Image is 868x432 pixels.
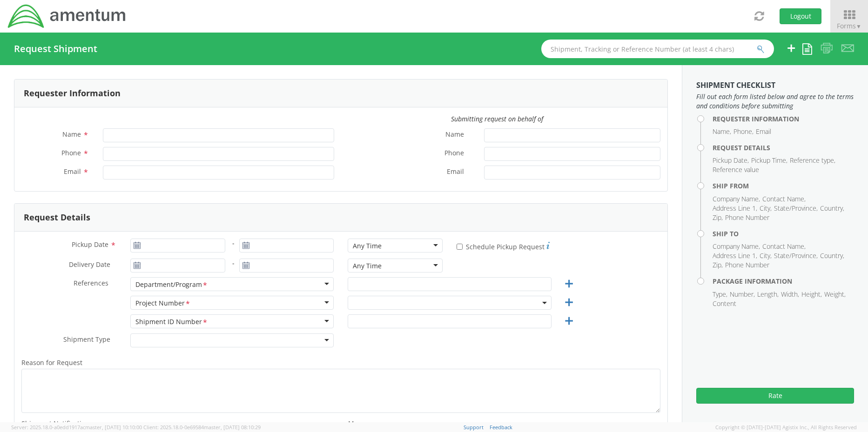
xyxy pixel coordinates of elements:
li: Address Line 1 [713,251,757,260]
input: Schedule Pickup Request [457,244,463,250]
li: Content [713,299,736,308]
h4: Ship To [713,230,854,237]
li: Country [820,251,844,260]
li: State/Province [774,204,818,213]
li: Length [757,290,779,299]
li: City [760,204,772,213]
span: Delivery Date [69,260,110,271]
li: Email [756,127,771,136]
li: Pickup Time [751,156,787,165]
li: Reference type [790,156,835,165]
li: Number [730,290,755,299]
i: Submitting request on behalf of [451,114,543,123]
span: master, [DATE] 08:10:29 [204,424,261,431]
li: City [760,251,772,260]
li: Weight [824,290,846,299]
span: Email [447,167,464,178]
li: State/Province [774,251,818,260]
li: Company Name [713,242,760,251]
span: Name [62,130,81,139]
li: Phone Number [725,213,769,222]
div: Any Time [353,241,382,251]
span: Reason for Request [21,358,82,367]
span: References [74,279,108,287]
li: Width [781,290,799,299]
h4: Requester Information [713,115,854,122]
div: Project Number [135,299,191,308]
span: master, [DATE] 10:10:00 [85,424,142,431]
span: Phone [444,148,464,159]
span: Forms [837,21,861,30]
div: Any Time [353,261,382,271]
h4: Request Shipment [14,44,97,54]
li: Type [713,290,727,299]
li: Contact Name [762,194,806,204]
span: ▼ [856,22,861,30]
li: Height [801,290,822,299]
span: Shipment Notification [21,419,89,428]
label: Schedule Pickup Request [457,240,550,252]
button: Rate [696,388,854,404]
h3: Requester Information [24,89,121,98]
span: Pickup Date [72,240,108,249]
h3: Request Details [24,213,90,222]
span: Message [348,419,376,428]
span: Copyright © [DATE]-[DATE] Agistix Inc., All Rights Reserved [715,424,857,431]
img: dyn-intl-logo-049831509241104b2a82.png [7,3,127,29]
li: Name [713,127,731,136]
span: Shipment Type [63,335,110,346]
div: Department/Program [135,280,208,290]
li: Phone [733,127,754,136]
div: Shipment ID Number [135,317,208,327]
li: Phone Number [725,260,769,270]
li: Zip [713,260,723,270]
li: Contact Name [762,242,806,251]
li: Country [820,204,844,213]
h4: Ship From [713,182,854,189]
span: Email [64,167,81,176]
li: Company Name [713,194,760,204]
li: Reference value [713,165,759,174]
button: Logout [780,8,821,24]
li: Zip [713,213,723,222]
input: Shipment, Tracking or Reference Number (at least 4 chars) [541,40,774,58]
h4: Package Information [713,278,854,285]
span: Name [445,130,464,140]
a: Support [464,424,484,431]
h3: Shipment Checklist [696,81,854,90]
a: Feedback [490,424,512,431]
span: Server: 2025.18.0-a0edd1917ac [11,424,142,431]
li: Pickup Date [713,156,749,165]
span: Fill out each form listed below and agree to the terms and conditions before submitting [696,92,854,111]
li: Address Line 1 [713,204,757,213]
h4: Request Details [713,144,854,151]
span: Client: 2025.18.0-0e69584 [143,424,261,431]
span: Phone [61,148,81,157]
